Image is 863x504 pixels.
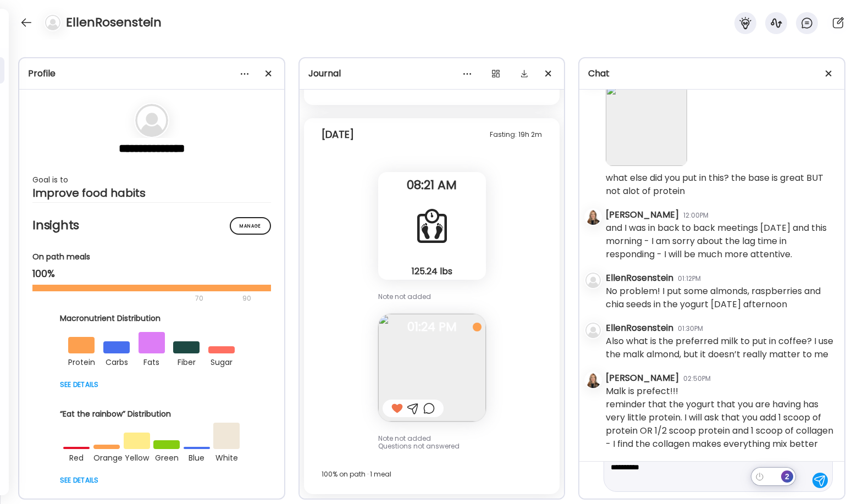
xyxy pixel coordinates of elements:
div: [DATE] [322,128,354,141]
div: red [63,449,90,464]
span: 01:24 PM [378,322,486,332]
div: white [213,449,240,464]
div: sugar [208,353,235,369]
img: bg-avatar-default.svg [45,15,60,30]
h4: EllenRosenstein [66,14,162,31]
img: images%2FPQQzDER4NsVhM705N9ampE3k93t2%2FrcLfLhGH9Nw0ZhVUIaya%2FlD2S5eCmuvaMjUBjt7lK_240 [378,314,486,422]
div: what else did you put in this? the base is great BUT not alot of protein [606,171,836,198]
div: Journal [308,67,556,80]
div: Macronutrient Distribution [60,313,244,324]
div: fiber [173,353,200,369]
div: and I was in back to back meetings [DATE] and this morning - I am sorry about the lag time in res... [606,221,836,261]
div: 02:50PM [683,374,711,384]
div: On path meals [32,251,271,263]
div: [PERSON_NAME] [606,372,679,385]
div: Also what is the preferred milk to put in coffee? I use the malk almond, but it doesn’t really ma... [606,335,836,361]
span: Note not added [378,434,431,443]
div: yellow [124,449,150,464]
div: Profile [28,67,275,80]
div: 125.24 lbs [383,265,482,277]
div: 01:12PM [678,274,701,284]
div: Improve food habits [32,186,271,200]
div: EllenRosenstein [606,322,673,335]
div: 90 [241,292,252,305]
div: protein [68,353,95,369]
div: Manage [230,217,271,235]
div: No problem! I put some almonds, raspberries and chia seeds in the yogurt [DATE] afternoon [606,285,836,311]
div: 12:00PM [683,211,709,220]
div: 100% on path · 1 meal [322,468,543,481]
div: [PERSON_NAME] [606,208,679,221]
img: avatars%2FC7qqOxmwlCb4p938VsoDHlkq1VT2 [585,373,601,388]
img: images%2FPQQzDER4NsVhM705N9ampE3k93t2%2F8xRfzQ0mgMQfeIpbN6OW%2FkZm2oGd1EA1ATFJVWDnr_240 [606,85,687,166]
div: “Eat the rainbow” Distribution [60,408,244,420]
span: Note not added [378,292,431,301]
img: bg-avatar-default.svg [585,273,601,288]
div: Malk is prefect!!! reminder that the yogurt that you are having has very little protein. I will a... [606,385,836,451]
div: 70 [32,292,239,305]
div: Goal is to [32,173,271,186]
div: blue [184,449,210,464]
div: Fasting: 19h 2m [490,128,542,141]
h2: Insights [32,217,271,234]
div: 01:30PM [678,324,703,334]
img: bg-avatar-default.svg [585,323,601,338]
div: green [153,449,180,464]
img: bg-avatar-default.svg [135,104,168,137]
span: 08:21 AM [378,180,486,190]
div: 100% [32,267,271,280]
div: Chat [588,67,836,80]
div: carbs [103,353,130,369]
div: EllenRosenstein [606,272,673,285]
div: orange [93,449,120,464]
span: Questions not answered [378,441,460,451]
img: avatars%2FC7qqOxmwlCb4p938VsoDHlkq1VT2 [585,209,601,225]
div: fats [139,353,165,369]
